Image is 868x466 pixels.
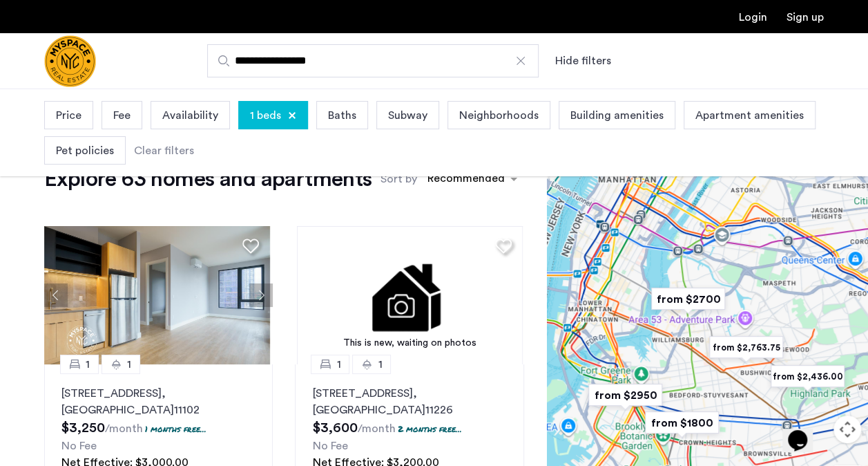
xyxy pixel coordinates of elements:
[61,440,97,451] span: No Fee
[378,356,382,373] span: 1
[297,226,523,364] a: This is new, waiting on photos
[44,226,270,364] img: 1997_638519966982966758.png
[134,142,194,159] div: Clear filters
[56,142,114,159] span: Pet policies
[44,165,372,193] h1: Explore 63 homes and apartments
[44,35,96,87] img: logo
[312,421,357,435] span: $3,600
[328,107,356,124] span: Baths
[555,53,611,69] button: Show or hide filters
[304,336,516,351] div: This is new, waiting on photos
[145,423,206,435] p: 1 months free...
[297,226,523,364] img: 1.gif
[61,421,105,435] span: $3,250
[739,12,767,23] a: Login
[833,416,861,443] button: Map camera controls
[388,107,427,124] span: Subway
[127,356,131,373] span: 1
[397,423,461,435] p: 2 months free...
[421,167,524,192] ng-select: sort-apartment
[787,12,824,23] a: Registration
[61,385,255,418] p: [STREET_ADDRESS] 11102
[357,423,395,434] sub: /month
[312,385,506,418] p: [STREET_ADDRESS] 11226
[760,355,856,398] div: from $2,436.00
[113,107,131,124] span: Fee
[44,283,68,307] button: Previous apartment
[56,107,81,124] span: Price
[207,44,539,77] input: Apartment Search
[380,171,417,187] label: Sort by
[86,356,90,373] span: 1
[105,423,143,434] sub: /month
[459,107,539,124] span: Neighborhoods
[634,402,730,444] div: from $1800
[570,107,664,124] span: Building amenities
[577,374,673,416] div: from $2950
[162,107,218,124] span: Availability
[44,35,96,87] a: Cazamio Logo
[250,107,281,124] span: 1 beds
[782,411,827,452] iframe: chat widget
[312,440,347,451] span: No Fee
[698,326,794,369] div: from $2,763.75
[695,107,804,124] span: Apartment amenities
[249,283,273,307] button: Next apartment
[640,278,736,320] div: from $2700
[336,356,340,373] span: 1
